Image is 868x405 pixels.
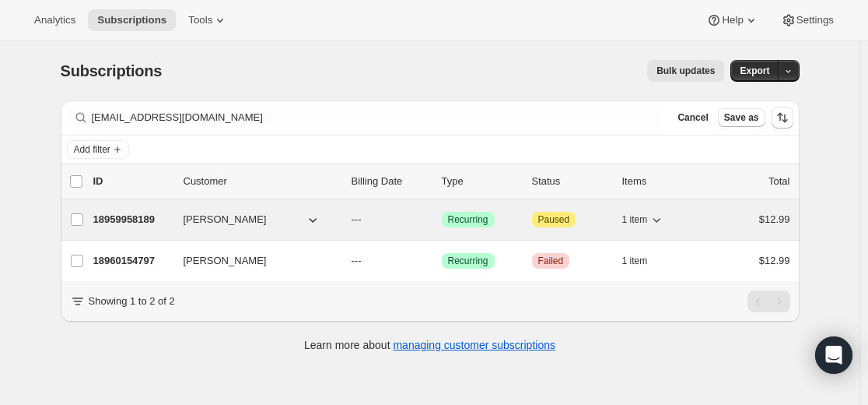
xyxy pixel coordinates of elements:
span: $12.99 [759,255,790,266]
button: 1 item [622,209,665,231]
a: managing customer subscriptions [393,339,555,351]
button: Settings [772,9,843,31]
nav: Pagination [747,291,790,312]
p: ID [93,174,171,189]
span: Subscriptions [61,62,163,79]
button: Cancel [671,108,714,127]
span: Add filter [74,143,110,156]
p: Learn more about [304,337,555,353]
button: Subscriptions [88,9,176,31]
p: Status [532,174,610,189]
p: Showing 1 to 2 of 2 [89,294,175,309]
span: --- [352,255,362,266]
button: Bulk updates [647,60,724,82]
span: $12.99 [759,213,790,225]
button: Save as [718,108,765,127]
span: [PERSON_NAME] [184,253,267,269]
div: IDCustomerBilling DateTypeStatusItemsTotal [93,174,790,189]
span: Failed [538,255,564,267]
button: Add filter [67,140,129,159]
input: Filter subscribers [92,107,663,129]
span: Help [722,14,743,26]
button: 1 item [622,250,665,272]
button: [PERSON_NAME] [174,207,330,232]
div: Items [622,174,700,189]
span: --- [352,213,362,225]
p: 18960154797 [93,253,171,269]
div: Open Intercom Messenger [815,336,852,374]
p: Customer [184,174,339,189]
span: Paused [538,213,570,226]
span: Tools [188,14,212,26]
span: 1 item [622,213,648,226]
button: Tools [179,9,237,31]
button: Sort the results [772,107,793,129]
button: Export [730,60,779,82]
div: Type [442,174,520,189]
p: 18959958189 [93,212,171,227]
button: Help [697,9,768,31]
span: Analytics [34,14,75,26]
span: Recurring [448,213,488,226]
span: Settings [796,14,834,26]
span: Export [740,65,769,77]
div: 18959958189[PERSON_NAME]---SuccessRecurringAttentionPaused1 item$12.99 [93,209,790,231]
span: Subscriptions [97,14,166,26]
span: 1 item [622,255,648,267]
span: Save as [724,111,759,124]
button: Analytics [25,9,85,31]
span: Bulk updates [656,65,715,77]
span: [PERSON_NAME] [184,212,267,227]
span: Cancel [677,111,708,124]
button: [PERSON_NAME] [174,248,330,273]
span: Recurring [448,255,488,267]
div: 18960154797[PERSON_NAME]---SuccessRecurringCriticalFailed1 item$12.99 [93,250,790,272]
p: Total [768,174,789,189]
p: Billing Date [352,174,429,189]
